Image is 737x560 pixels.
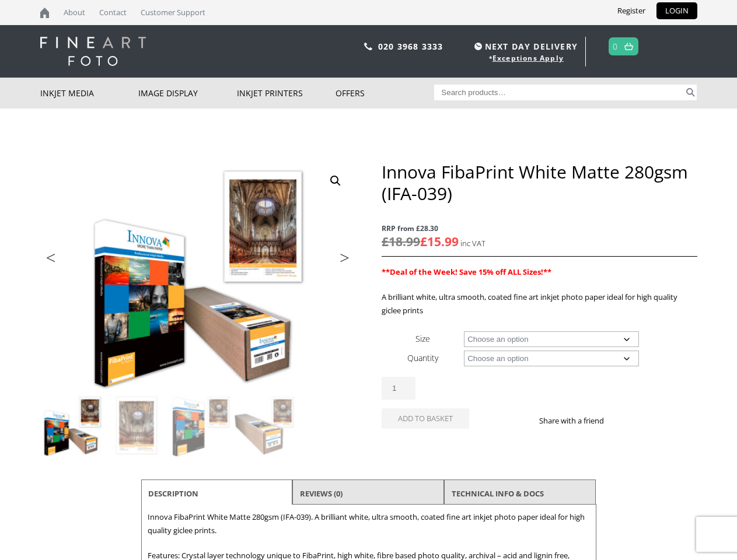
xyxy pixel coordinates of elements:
[613,38,618,55] a: 0
[325,170,346,191] a: View full-screen image gallery
[382,233,420,250] bdi: 18.99
[632,416,641,425] img: twitter sharing button
[300,483,343,504] a: Reviews (0)
[382,233,389,250] span: £
[420,233,459,250] bdi: 15.99
[138,78,237,108] a: Image Display
[382,290,697,317] p: A brilliant white, ultra smooth, coated fine art inkjet photo paper ideal for high quality giclee...
[407,352,438,363] label: Quantity
[609,2,654,19] a: Register
[105,394,168,457] img: Innova FibaPrint White Matte 280gsm (IFA-039) - Image 2
[493,53,564,63] a: Exceptions Apply
[618,416,627,425] img: facebook sharing button
[378,41,443,52] a: 020 3968 3333
[434,85,684,100] input: Search products…
[382,408,469,429] button: Add to basket
[656,2,697,19] a: LOGIN
[40,78,139,108] a: Inkjet Media
[646,416,655,425] img: email sharing button
[684,85,697,100] button: Search
[336,78,434,108] a: Offers
[382,222,697,235] span: RRP from £28.30
[624,43,633,50] img: basket.svg
[415,333,430,344] label: Size
[382,267,551,277] strong: **Deal of the Week! Save 15% off ALL Sizes!**
[148,483,198,504] a: Description
[237,78,336,108] a: Inkjet Printers
[40,37,146,66] img: logo-white.svg
[169,394,232,457] img: Innova FibaPrint White Matte 280gsm (IFA-039) - Image 3
[420,233,427,250] span: £
[452,483,544,504] a: TECHNICAL INFO & DOCS
[382,161,697,204] h1: Innova FibaPrint White Matte 280gsm (IFA-039)
[364,43,372,50] img: phone.svg
[539,414,618,428] p: Share with a friend
[41,394,104,457] img: Innova FibaPrint White Matte 280gsm (IFA-039)
[382,377,415,400] input: Product quantity
[471,40,578,53] span: NEXT DAY DELIVERY
[148,510,590,537] p: Innova FibaPrint White Matte 280gsm (IFA-039). A brilliant white, ultra smooth, coated fine art i...
[474,43,482,50] img: time.svg
[233,394,296,457] img: Innova FibaPrint White Matte 280gsm (IFA-039) - Image 4
[40,161,355,394] img: Innova FibaPrint White Matte 280gsm (IFA-039)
